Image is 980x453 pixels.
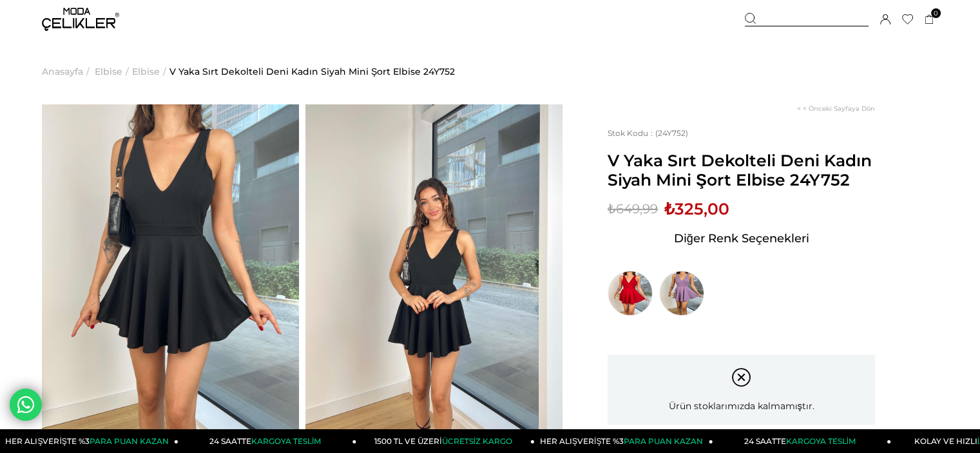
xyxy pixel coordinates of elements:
li: > [42,39,93,104]
a: Anasayfa [42,39,83,104]
span: ₺325,00 [664,199,729,218]
a: HER ALIŞVERİŞTE %3PARA PUAN KAZAN [1,429,179,453]
span: KARGOYA TESLİM [785,436,855,446]
a: 1500 TL VE ÜZERİÜCRETSİZ KARGO [357,429,535,453]
a: Elbise [95,39,122,104]
span: Stok Kodu [608,128,655,138]
span: 0 [931,8,941,18]
span: ₺649,99 [608,199,658,218]
span: ÜCRETSİZ KARGO [442,436,512,446]
img: Deni elbise 24Y752 [42,104,299,447]
img: V Yaka Sırt Dekolteli Deni Kadın Kırmızı Mini Şort Elbise 24Y752 [608,271,653,316]
li: > [95,39,132,104]
li: > [132,39,169,104]
a: HER ALIŞVERİŞTE %3PARA PUAN KAZAN [535,429,713,453]
span: Diğer Renk Seçenekleri [674,228,809,249]
span: V Yaka Sırt Dekolteli Deni Kadın Siyah Mini Şort Elbise 24Y752 [608,151,875,189]
a: V Yaka Sırt Dekolteli Deni Kadın Siyah Mini Şort Elbise 24Y752 [169,39,455,104]
img: Deni elbise 24Y752 [305,104,562,447]
a: 0 [925,15,934,24]
a: 24 SAATTEKARGOYA TESLİM [178,429,357,453]
img: V Yaka Sırt Dekolteli Deni Kadın Lila Mini Şort Elbise 24Y752 [659,271,704,316]
a: < < Önceki Sayfaya Dön [797,104,875,113]
span: PARA PUAN KAZAN [624,436,703,446]
span: (24Y752) [608,128,688,138]
a: Elbise [132,39,160,104]
span: PARA PUAN KAZAN [90,436,169,446]
img: logo [42,8,119,31]
span: KARGOYA TESLİM [251,436,321,446]
div: Ürün stoklarımızda kalmamıştır. [608,354,875,425]
a: 24 SAATTEKARGOYA TESLİM [713,429,892,453]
